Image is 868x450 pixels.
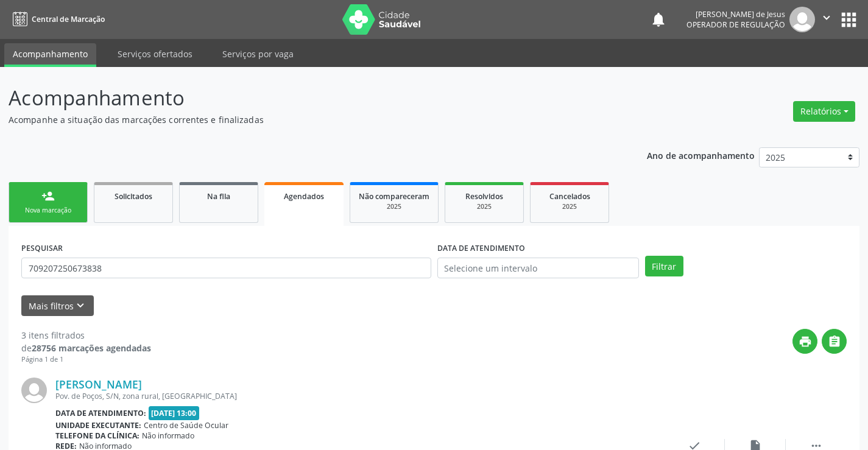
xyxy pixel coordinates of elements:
span: Centro de Saúde Ocular [144,420,228,431]
div: [PERSON_NAME] de Jesus [686,9,785,19]
div: Nova marcação [18,206,79,215]
span: Na fila [207,191,230,202]
span: Central de Marcação [32,14,105,24]
b: Telefone da clínica: [55,431,139,441]
input: Nome, CNS [21,258,431,278]
a: Acompanhamento [4,43,96,67]
label: DATA DE ATENDIMENTO [437,239,525,258]
button: Filtrar [645,256,683,276]
a: Central de Marcação [9,9,105,29]
p: Acompanhamento [9,83,604,113]
div: 3 itens filtrados [21,329,151,342]
span: Cancelados [549,191,590,202]
div: 2025 [454,202,515,211]
p: Acompanhe a situação das marcações correntes e finalizadas [9,113,604,126]
div: Pov. de Poços, S/N, zona rural, [GEOGRAPHIC_DATA] [55,391,664,401]
div: Página 1 de 1 [21,354,151,365]
i:  [820,11,833,24]
a: Serviços por vaga [214,43,302,65]
p: Ano de acompanhamento [647,147,755,163]
button: Mais filtroskeyboard_arrow_down [21,295,94,317]
button: Relatórios [793,101,855,122]
button: notifications [650,11,667,28]
span: Solicitados [115,191,152,202]
input: Selecione um intervalo [437,258,639,278]
button:  [815,7,838,32]
img: img [789,7,815,32]
a: [PERSON_NAME] [55,378,142,391]
div: de [21,342,151,354]
div: 2025 [539,202,600,211]
div: 2025 [359,202,429,211]
i: print [799,335,812,348]
button: apps [838,9,859,30]
b: Unidade executante: [55,420,141,431]
span: Não informado [142,431,194,441]
span: Agendados [284,191,324,202]
button: print [792,329,817,354]
span: Resolvidos [465,191,503,202]
span: Não compareceram [359,191,429,202]
div: person_add [41,189,55,203]
label: PESQUISAR [21,239,63,258]
button:  [822,329,847,354]
i:  [828,335,841,348]
span: [DATE] 13:00 [149,406,200,420]
img: img [21,378,47,403]
i: keyboard_arrow_down [74,299,87,312]
b: Data de atendimento: [55,408,146,418]
span: Operador de regulação [686,19,785,30]
a: Serviços ofertados [109,43,201,65]
strong: 28756 marcações agendadas [32,342,151,354]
